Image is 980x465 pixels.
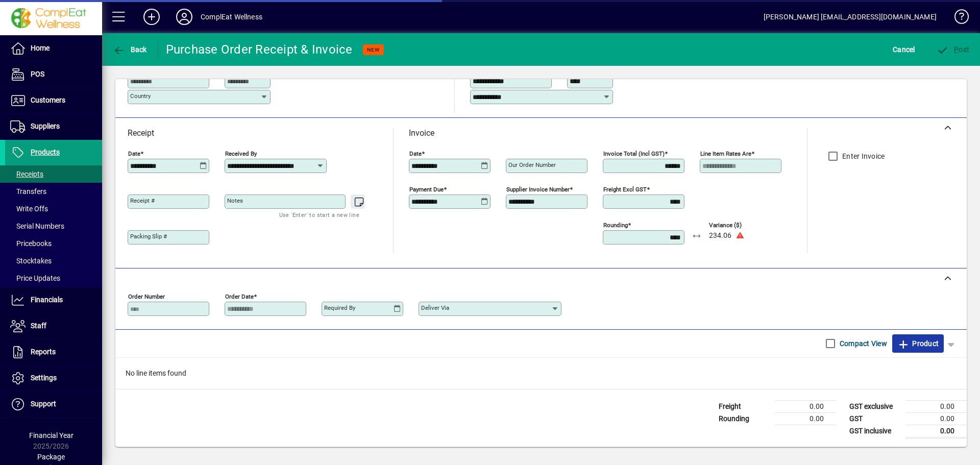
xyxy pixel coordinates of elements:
[128,293,165,300] mat-label: Order number
[5,36,102,61] a: Home
[5,183,102,200] a: Transfers
[714,412,775,425] td: Rounding
[844,425,905,437] td: GST inclusive
[947,2,967,35] a: Knowledge Base
[29,431,73,439] span: Financial Year
[31,70,44,78] span: POS
[905,400,967,412] td: 0.00
[110,40,150,59] button: Back
[135,8,168,26] button: Add
[5,339,102,365] a: Reports
[31,322,46,330] span: Staff
[892,334,944,353] button: Product
[10,170,43,178] span: Receipts
[603,186,647,193] mat-label: Freight excl GST
[700,150,751,157] mat-label: Line item rates are
[709,232,731,240] span: 234.06
[113,45,147,54] span: Back
[709,222,770,229] span: Variance ($)
[937,45,970,54] span: ost
[10,187,46,195] span: Transfers
[775,400,836,412] td: 0.00
[603,222,628,229] mat-label: Rounding
[5,62,102,87] a: POS
[714,400,775,412] td: Freight
[5,200,102,217] a: Write Offs
[934,40,972,59] button: Post
[893,41,915,58] span: Cancel
[764,9,937,25] div: [PERSON_NAME] [EMAIL_ADDRESS][DOMAIN_NAME]
[954,45,959,54] span: P
[5,88,102,113] a: Customers
[905,425,967,437] td: 0.00
[115,358,967,389] div: No line items found
[31,296,63,304] span: Financials
[506,186,570,193] mat-label: Supplier invoice number
[5,235,102,252] a: Pricebooks
[166,41,353,58] div: Purchase Order Receipt & Invoice
[130,233,167,240] mat-label: Packing Slip #
[31,400,56,408] span: Support
[5,252,102,270] a: Stocktakes
[37,453,65,461] span: Package
[840,151,885,161] label: Enter Invoice
[168,8,201,26] button: Profile
[508,161,556,168] mat-label: Our order number
[10,222,64,230] span: Serial Numbers
[31,374,57,382] span: Settings
[128,150,140,157] mat-label: Date
[5,165,102,183] a: Receipts
[5,313,102,339] a: Staff
[838,338,887,349] label: Compact View
[102,40,158,59] app-page-header-button: Back
[227,197,243,204] mat-label: Notes
[905,412,967,425] td: 0.00
[5,365,102,391] a: Settings
[409,150,422,157] mat-label: Date
[897,335,939,352] span: Product
[5,270,102,287] a: Price Updates
[31,96,65,104] span: Customers
[5,391,102,417] a: Support
[603,150,665,157] mat-label: Invoice Total (incl GST)
[421,304,449,311] mat-label: Deliver via
[225,150,257,157] mat-label: Received by
[10,257,52,265] span: Stocktakes
[130,197,155,204] mat-label: Receipt #
[5,287,102,313] a: Financials
[31,148,60,156] span: Products
[844,400,905,412] td: GST exclusive
[31,44,50,52] span: Home
[5,114,102,139] a: Suppliers
[367,46,380,53] span: NEW
[201,9,262,25] div: ComplEat Wellness
[10,239,52,248] span: Pricebooks
[31,122,60,130] span: Suppliers
[775,412,836,425] td: 0.00
[324,304,355,311] mat-label: Required by
[10,274,60,282] span: Price Updates
[5,217,102,235] a: Serial Numbers
[279,209,359,221] mat-hint: Use 'Enter' to start a new line
[890,40,918,59] button: Cancel
[844,412,905,425] td: GST
[31,348,56,356] span: Reports
[10,205,48,213] span: Write Offs
[225,293,254,300] mat-label: Order date
[130,92,151,100] mat-label: Country
[409,186,444,193] mat-label: Payment due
